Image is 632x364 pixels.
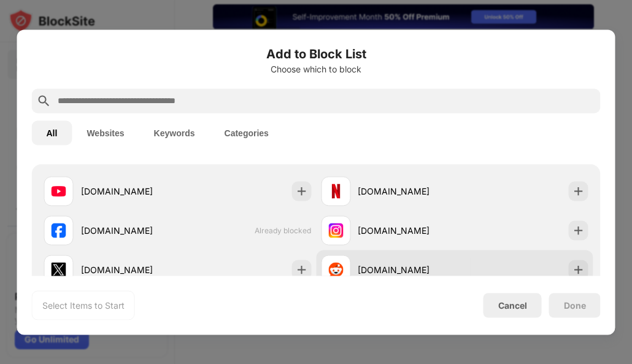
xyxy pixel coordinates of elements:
div: [DOMAIN_NAME] [81,185,178,198]
div: [DOMAIN_NAME] [358,224,455,237]
div: [DOMAIN_NAME] [358,185,455,198]
span: Already blocked [255,226,311,235]
button: Categories [210,120,283,145]
div: [DOMAIN_NAME] [358,263,455,276]
img: favicons [328,223,343,238]
button: Websites [72,120,139,145]
div: Choose which to block [32,64,601,74]
img: favicons [52,184,66,198]
div: Cancel [498,300,527,311]
button: Keywords [139,120,210,145]
img: favicons [328,184,343,198]
img: favicons [52,262,66,277]
button: All [32,120,72,145]
div: Select Items to Start [42,299,125,311]
img: search.svg [37,93,52,108]
div: Done [564,300,586,310]
h6: Add to Block List [32,44,601,63]
img: favicons [52,223,66,238]
div: [DOMAIN_NAME] [81,263,178,276]
div: [DOMAIN_NAME] [81,224,178,237]
img: favicons [328,262,343,277]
